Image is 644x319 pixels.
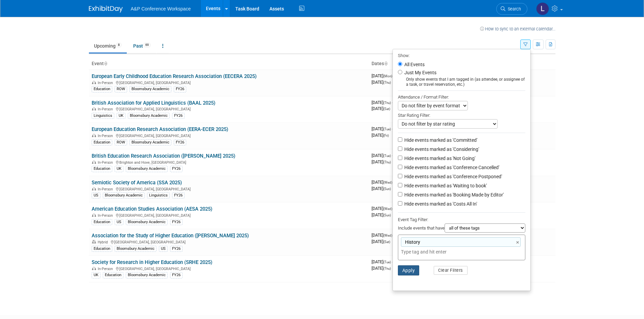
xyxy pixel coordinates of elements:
span: In-Person [98,134,115,138]
span: (Wed) [383,207,392,211]
div: Attendance / Format Filter: [398,93,525,101]
div: Linguistics [92,113,114,119]
span: A&P Conference Workspace [131,6,191,11]
span: [DATE] [372,259,393,264]
div: Linguistics [147,192,170,198]
span: [DATE] [372,133,389,138]
a: British Education Research Association ([PERSON_NAME] 2025) [92,153,235,159]
label: Hide events marked as 'Booking Made by Editor' [403,191,504,198]
div: [GEOGRAPHIC_DATA], [GEOGRAPHIC_DATA] [92,239,366,244]
span: [DATE] [372,159,391,164]
span: In-Person [98,213,115,218]
span: [DATE] [372,239,390,244]
div: UK [117,113,125,119]
button: Clear Filters [434,266,468,275]
div: [GEOGRAPHIC_DATA], [GEOGRAPHIC_DATA] [92,80,366,85]
div: Brighton and Hove, [GEOGRAPHIC_DATA] [92,159,366,165]
label: Hide events marked as 'Waiting to book' [403,182,487,189]
label: Hide events marked as 'Costs All In' [403,201,477,207]
span: In-Person [98,187,115,191]
div: [GEOGRAPHIC_DATA], [GEOGRAPHIC_DATA] [92,266,366,271]
span: [DATE] [372,180,394,185]
a: Search [496,3,527,15]
span: In-Person [98,81,115,85]
label: Hide events marked as 'Committed' [403,137,477,143]
div: FY26 [170,272,183,278]
a: Society for Research in Higher Education (SRHE 2025) [92,259,212,265]
div: Education [92,86,112,92]
span: - [392,259,393,264]
input: Type tag and hit enter [401,248,496,255]
div: Star Rating Filter: [398,110,525,119]
a: British Association for Applied Linguistics (BAAL 2025) [92,100,215,106]
span: (Mon) [383,74,392,78]
div: [GEOGRAPHIC_DATA], [GEOGRAPHIC_DATA] [92,186,366,191]
img: Hybrid Event [92,240,96,243]
span: (Wed) [383,181,392,184]
div: [GEOGRAPHIC_DATA], [GEOGRAPHIC_DATA] [92,106,366,111]
span: (Tue) [383,127,391,131]
span: Hybrid [98,240,110,244]
span: Search [505,6,521,11]
div: Bloomsbury Academic [126,219,168,225]
div: Education [92,139,112,145]
img: In-Person Event [92,134,96,137]
th: Dates [369,58,462,70]
div: Bloomsbury Academic [126,272,168,278]
label: Hide events marked as 'Conference Cancelled' [403,164,499,171]
span: - [392,126,393,131]
div: Only show events that I am tagged in (as attendee, or assignee of a task, or travel reservation, ... [398,77,525,87]
span: [DATE] [372,126,393,131]
a: Upcoming8 [89,39,127,52]
span: [DATE] [372,212,391,217]
span: In-Person [98,160,115,165]
span: [DATE] [372,80,391,85]
div: Event Tag Filter: [398,216,525,223]
div: FY26 [172,113,185,119]
span: (Sat) [383,107,390,111]
span: - [392,100,393,105]
div: FY26 [172,192,185,198]
span: - [392,153,393,158]
img: In-Person Event [92,187,96,190]
span: (Sun) [383,213,391,217]
label: All Events [403,62,425,67]
span: [DATE] [372,73,394,78]
span: History [404,239,420,245]
span: (Fri) [383,134,389,137]
a: Association for the Study of Higher Education ([PERSON_NAME] 2025) [92,233,249,239]
label: Hide events marked as 'Considering' [403,146,479,153]
span: In-Person [98,267,115,271]
div: Include events that have [398,223,525,235]
div: [GEOGRAPHIC_DATA], [GEOGRAPHIC_DATA] [92,133,366,138]
span: (Sat) [383,240,390,244]
div: UK [115,166,123,172]
div: Education [92,166,112,172]
span: [DATE] [372,266,391,271]
span: (Thu) [383,81,391,84]
span: (Sun) [383,187,391,191]
div: FY26 [170,166,183,172]
div: FY26 [174,86,186,92]
span: 8 [116,43,122,48]
div: ROW [115,86,127,92]
div: Bloomsbury Academic [103,192,145,198]
div: Education [92,246,112,252]
div: FY26 [170,246,183,252]
label: Hide events marked as 'Not Going' [403,155,475,162]
div: Bloomsbury Academic [129,86,171,92]
a: American Education Studies Association (AESA 2025) [92,206,212,212]
img: In-Person Event [92,213,96,217]
div: Bloomsbury Academic [126,166,168,172]
span: (Wed) [383,234,392,237]
div: Bloomsbury Academic [115,246,157,252]
a: Sort by Event Name [104,61,107,66]
span: [DATE] [372,106,390,111]
div: Education [92,219,112,225]
div: [GEOGRAPHIC_DATA], [GEOGRAPHIC_DATA] [92,212,366,218]
span: [DATE] [372,186,391,191]
span: (Thu) [383,267,391,270]
div: ROW [115,139,127,145]
img: In-Person Event [92,107,96,110]
button: Apply [398,265,420,275]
